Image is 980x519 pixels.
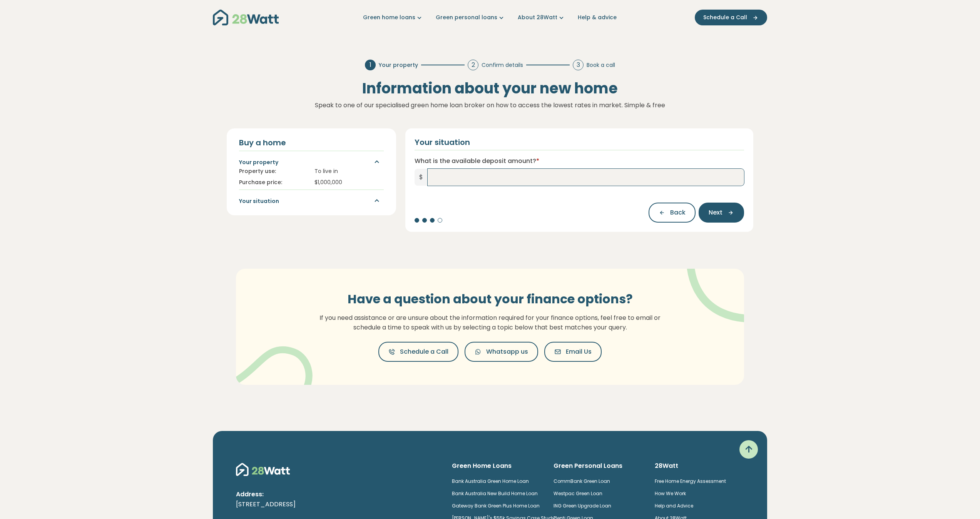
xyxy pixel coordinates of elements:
[554,478,610,484] a: CommBank Green Loan
[315,292,665,306] h3: Have a question about your finance options?
[227,100,753,110] p: Speak to one of our specialised green home loan broker on how to access the lowest rates in marke...
[468,60,478,70] div: 2
[452,462,541,470] h6: Green Home Loans
[436,13,505,22] a: Green personal loans
[695,10,767,25] button: Schedule a Call
[239,159,278,166] h5: Your property
[239,178,308,186] div: Purchase price:
[649,203,696,223] button: Back
[213,10,279,25] img: 28Watt
[452,478,529,484] a: Bank Australia Green Home Loan
[213,8,767,27] nav: Main navigation
[566,347,592,356] span: Email Us
[415,156,539,166] label: What is the available deposit amount?
[578,13,617,22] a: Help & advice
[655,478,726,484] a: Free Home Energy Assessment
[667,248,767,323] img: vector
[452,502,540,509] a: Gateway Bank Green Plus Home Loan
[452,490,538,497] a: Bank Australia New Build Home Loan
[231,326,313,403] img: vector
[554,502,611,509] a: ING Green Upgrade Loan
[227,80,753,97] h2: Information about your new home
[486,347,528,356] span: Whatsapp us
[236,462,290,477] img: 28Watt
[554,462,643,470] h6: Green Personal Loans
[544,342,602,362] button: Email Us
[236,499,440,509] p: [STREET_ADDRESS]
[379,61,418,69] span: Your property
[655,490,686,497] a: How We Work
[655,502,693,509] a: Help and Advice
[587,61,615,69] span: Book a call
[465,342,538,362] button: Whatsapp us
[709,208,722,217] span: Next
[655,462,744,470] h6: 28Watt
[314,167,384,175] div: To live in
[236,489,440,499] p: Address:
[315,313,665,333] p: If you need assistance or are unsure about the information required for your finance options, fee...
[670,208,686,217] span: Back
[365,60,376,70] div: 1
[239,198,279,205] h5: Your situation
[942,482,980,519] iframe: Chat Widget
[703,13,747,22] span: Schedule a Call
[314,178,384,186] div: $ 1,000,000
[239,167,308,175] div: Property use:
[518,13,565,22] a: About 28Watt
[378,342,458,362] button: Schedule a Call
[482,61,523,69] span: Confirm details
[415,138,470,147] h2: Your situation
[554,490,602,497] a: Westpac Green Loan
[363,13,423,22] a: Green home loans
[400,347,448,356] span: Schedule a Call
[239,138,384,148] h4: Buy a home
[415,169,428,186] span: $
[699,203,744,223] button: Next
[573,60,584,70] div: 3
